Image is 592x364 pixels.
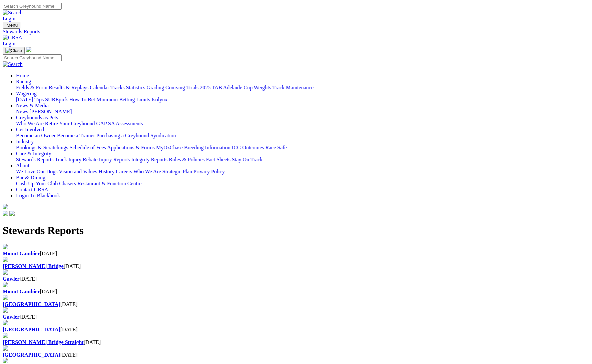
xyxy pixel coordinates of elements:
img: Close [5,48,22,53]
div: [DATE] [3,251,589,257]
h1: Stewards Reports [3,224,589,237]
div: [DATE] [3,301,589,307]
a: Chasers Restaurant & Function Centre [59,181,141,186]
a: Weights [254,85,271,90]
img: logo-grsa-white.png [26,47,31,52]
a: Contact GRSA [16,187,48,192]
a: Injury Reports [99,157,130,162]
a: [PERSON_NAME] [29,109,72,114]
a: [GEOGRAPHIC_DATA] [3,327,60,332]
a: Applications & Forms [107,145,155,150]
a: 2025 TAB Adelaide Cup [200,85,252,90]
a: [GEOGRAPHIC_DATA] [3,301,60,307]
a: Login [3,16,15,21]
img: file-red.svg [3,307,8,313]
a: Grading [147,85,164,90]
div: [DATE] [3,276,589,282]
img: file-red.svg [3,257,8,262]
div: Greyhounds as Pets [16,121,589,127]
a: Home [16,73,29,78]
a: Become an Owner [16,133,56,138]
img: file-red.svg [3,358,8,363]
a: Results & Replays [49,85,88,90]
a: Trials [186,85,198,90]
a: How To Bet [69,97,95,102]
a: Mount Gambier [3,251,40,256]
div: Get Involved [16,133,589,139]
img: file-red.svg [3,244,8,249]
a: Get Involved [16,127,44,132]
img: file-red.svg [3,333,8,338]
a: About [16,163,29,168]
b: [GEOGRAPHIC_DATA] [3,352,60,358]
a: News [16,109,28,114]
div: About [16,169,589,175]
a: ICG Outcomes [232,145,264,150]
a: Tracks [110,85,125,90]
a: Become a Trainer [57,133,95,138]
div: Racing [16,85,589,91]
a: Calendar [90,85,109,90]
img: Search [3,61,23,67]
div: Wagering [16,97,589,103]
a: Login To Blackbook [16,193,60,198]
a: Industry [16,139,34,144]
div: [DATE] [3,263,589,269]
a: Track Maintenance [272,85,314,90]
div: [DATE] [3,327,589,333]
div: Stewards Reports [3,29,589,35]
a: Cash Up Your Club [16,181,58,186]
a: Minimum Betting Limits [96,97,150,102]
input: Search [3,54,62,61]
a: Integrity Reports [131,157,167,162]
img: file-red.svg [3,320,8,325]
a: Greyhounds as Pets [16,115,58,120]
a: Breeding Information [184,145,230,150]
a: Coursing [165,85,185,90]
a: Race Safe [265,145,286,150]
img: twitter.svg [9,211,15,216]
a: History [98,169,114,174]
a: MyOzChase [156,145,183,150]
div: News & Media [16,109,589,115]
img: file-red.svg [3,269,8,275]
a: SUREpick [45,97,68,102]
button: Toggle navigation [3,22,20,29]
img: logo-grsa-white.png [3,204,8,209]
a: Wagering [16,91,37,96]
span: Menu [7,23,18,28]
a: Track Injury Rebate [55,157,97,162]
a: Careers [116,169,132,174]
a: Strategic Plan [162,169,192,174]
img: facebook.svg [3,211,8,216]
a: GAP SA Assessments [96,121,143,126]
div: Bar & Dining [16,181,589,187]
input: Search [3,3,62,10]
div: [DATE] [3,352,589,358]
b: Mount Gambier [3,289,40,294]
a: Rules & Policies [169,157,205,162]
a: Purchasing a Greyhound [96,133,149,138]
a: Bar & Dining [16,175,45,180]
a: Statistics [126,85,145,90]
img: file-red.svg [3,345,8,351]
a: Login [3,41,15,46]
div: [DATE] [3,289,589,295]
a: Isolynx [151,97,167,102]
a: Retire Your Greyhound [45,121,95,126]
div: Care & Integrity [16,157,589,163]
a: Fields & Form [16,85,47,90]
a: [PERSON_NAME] Bridge [3,263,64,269]
a: Racing [16,79,31,84]
a: Fact Sheets [206,157,230,162]
a: Syndication [150,133,176,138]
img: file-red.svg [3,282,8,287]
a: Bookings & Scratchings [16,145,68,150]
a: Stay On Track [232,157,262,162]
a: We Love Our Dogs [16,169,57,174]
a: [PERSON_NAME] Bridge Straight [3,339,84,345]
